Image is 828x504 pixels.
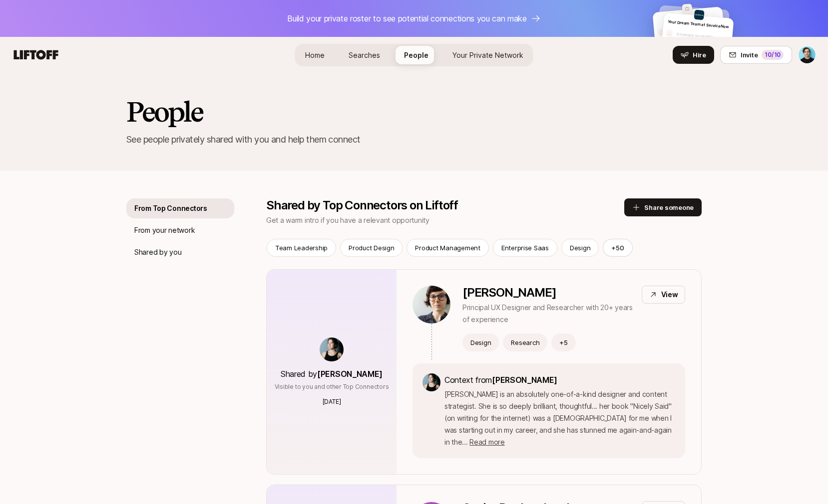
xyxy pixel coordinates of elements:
p: Shared by Top Connectors on Liftoff [266,198,624,212]
button: Invite10/10 [720,46,792,64]
p: Shared by you [134,246,181,258]
img: default-avatar.svg [656,27,665,36]
span: Hire [693,50,706,60]
p: Product Design [349,243,394,253]
a: Your Private Network [444,46,531,64]
h2: People [126,97,202,127]
p: Research [511,337,539,347]
span: Your Private Network [452,51,523,59]
a: People [396,46,436,64]
p: [PERSON_NAME] [462,286,634,300]
span: [PERSON_NAME] [492,375,557,385]
a: Searches [341,46,388,64]
p: Someone incredible [676,31,730,42]
img: Chris Baum [799,46,816,63]
a: Home [297,46,333,64]
p: Enterprise Saas [501,243,549,253]
p: Visible to you and other Top Connectors [275,382,389,391]
p: [DATE] [323,397,341,406]
p: Design [470,337,491,347]
a: Shared by[PERSON_NAME]Visible to you and other Top Connectors[DATE][PERSON_NAME]Principal UX Desi... [266,269,702,475]
p: Team Leadership [275,243,328,253]
p: Product Management [415,243,480,253]
img: 539a6eb7_bc0e_4fa2_8ad9_ee091919e8d1.jpg [422,373,440,391]
p: [PERSON_NAME] is an absolutely one-of-a-kind designer and content strategist. She is so deeply br... [444,388,675,448]
div: 10 /10 [762,50,784,60]
p: Get a warm intro if you have a relevant opportunity [266,214,624,226]
span: [PERSON_NAME] [317,369,383,379]
p: Build your private roster to see potential connections you can make [287,12,527,25]
img: f553bc7f_7057_4d7e_a40d_8afccde6e6e5.jpg [694,9,704,20]
p: See people privately shared with you and help them connect [126,133,702,147]
p: From your network [134,224,195,236]
button: Share someone [624,198,702,216]
p: Context from [444,373,675,386]
img: default-avatar.svg [665,29,674,38]
img: empty-company-logo.svg [682,3,692,14]
p: Principal UX Designer and Researcher with 20+ years of experience [462,302,634,326]
span: Read more [469,438,504,446]
p: Shared by [281,367,383,380]
button: +50 [603,239,632,257]
img: 539a6eb7_bc0e_4fa2_8ad9_ee091919e8d1.jpg [320,337,344,361]
span: Home [305,51,325,59]
p: From Top Connectors [134,202,207,214]
span: Your Dream Team at ServiceNow [668,19,729,29]
button: Chris Baum [798,46,816,64]
p: Design [570,243,590,253]
span: People [404,51,428,59]
span: Invite [741,50,758,60]
button: Hire [673,46,714,64]
span: Searches [349,51,380,59]
p: View [661,289,678,301]
img: 0b965891_4116_474f_af89_6433edd974dd.jpg [413,286,450,324]
button: +5 [551,334,576,351]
